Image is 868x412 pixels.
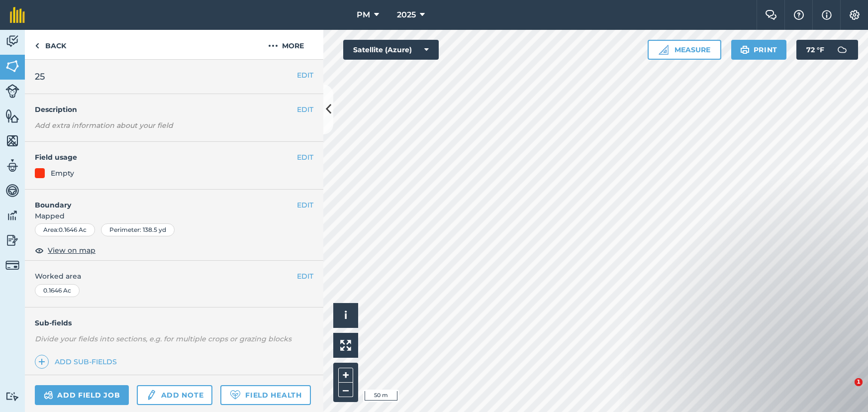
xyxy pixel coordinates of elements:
button: EDIT [297,152,313,163]
button: EDIT [297,200,313,210]
img: svg+xml;base64,PD94bWwgdmVyc2lvbj0iMS4wIiBlbmNvZGluZz0idXRmLTgiPz4KPCEtLSBHZW5lcmF0b3I6IEFkb2JlIE... [5,233,19,248]
img: A question mark icon [793,10,805,20]
span: PM [357,9,370,21]
span: View on map [48,245,96,256]
h4: Description [35,104,313,115]
button: More [249,30,323,59]
button: i [333,303,358,328]
button: EDIT [297,271,313,282]
em: Divide your fields into sections, e.g. for multiple crops or grazing blocks [35,334,291,343]
div: 0.1646 Ac [35,284,80,297]
img: fieldmargin Logo [10,7,25,23]
img: svg+xml;base64,PD94bWwgdmVyc2lvbj0iMS4wIiBlbmNvZGluZz0idXRmLTgiPz4KPCEtLSBHZW5lcmF0b3I6IEFkb2JlIE... [5,392,19,401]
img: svg+xml;base64,PD94bWwgdmVyc2lvbj0iMS4wIiBlbmNvZGluZz0idXRmLTgiPz4KPCEtLSBHZW5lcmF0b3I6IEFkb2JlIE... [5,158,19,173]
img: svg+xml;base64,PD94bWwgdmVyc2lvbj0iMS4wIiBlbmNvZGluZz0idXRmLTgiPz4KPCEtLSBHZW5lcmF0b3I6IEFkb2JlIE... [146,389,157,401]
h4: Sub-fields [25,317,323,328]
img: svg+xml;base64,PHN2ZyB4bWxucz0iaHR0cDovL3d3dy53My5vcmcvMjAwMC9zdmciIHdpZHRoPSI1NiIgaGVpZ2h0PSI2MC... [5,108,19,123]
img: svg+xml;base64,PHN2ZyB4bWxucz0iaHR0cDovL3d3dy53My5vcmcvMjAwMC9zdmciIHdpZHRoPSIxNyIgaGVpZ2h0PSIxNy... [822,9,832,21]
h4: Field usage [35,152,297,163]
img: svg+xml;base64,PD94bWwgdmVyc2lvbj0iMS4wIiBlbmNvZGluZz0idXRmLTgiPz4KPCEtLSBHZW5lcmF0b3I6IEFkb2JlIE... [5,183,19,198]
div: Perimeter : 138.5 yd [101,223,175,236]
img: svg+xml;base64,PHN2ZyB4bWxucz0iaHR0cDovL3d3dy53My5vcmcvMjAwMC9zdmciIHdpZHRoPSIxNCIgaGVpZ2h0PSIyNC... [38,356,45,368]
img: svg+xml;base64,PD94bWwgdmVyc2lvbj0iMS4wIiBlbmNvZGluZz0idXRmLTgiPz4KPCEtLSBHZW5lcmF0b3I6IEFkb2JlIE... [5,34,19,49]
span: Worked area [35,271,313,282]
button: EDIT [297,104,313,115]
button: + [338,368,353,383]
img: svg+xml;base64,PD94bWwgdmVyc2lvbj0iMS4wIiBlbmNvZGluZz0idXRmLTgiPz4KPCEtLSBHZW5lcmF0b3I6IEFkb2JlIE... [44,389,53,401]
img: Two speech bubbles overlapping with the left bubble in the forefront [765,10,777,20]
img: svg+xml;base64,PHN2ZyB4bWxucz0iaHR0cDovL3d3dy53My5vcmcvMjAwMC9zdmciIHdpZHRoPSI1NiIgaGVpZ2h0PSI2MC... [5,59,19,74]
button: – [338,383,353,397]
img: svg+xml;base64,PHN2ZyB4bWxucz0iaHR0cDovL3d3dy53My5vcmcvMjAwMC9zdmciIHdpZHRoPSIyMCIgaGVpZ2h0PSIyNC... [268,40,278,52]
a: Add note [137,385,212,405]
button: 72 °F [796,40,858,60]
img: Ruler icon [659,45,669,55]
a: Field Health [220,385,310,405]
button: EDIT [297,70,313,81]
img: A cog icon [849,10,861,20]
div: Empty [51,168,74,179]
img: svg+xml;base64,PD94bWwgdmVyc2lvbj0iMS4wIiBlbmNvZGluZz0idXRmLTgiPz4KPCEtLSBHZW5lcmF0b3I6IEFkb2JlIE... [5,208,19,223]
button: Print [731,40,787,60]
a: Add field job [35,385,129,405]
button: Satellite (Azure) [343,40,439,60]
span: Mapped [25,210,323,221]
div: Area : 0.1646 Ac [35,223,95,236]
img: svg+xml;base64,PD94bWwgdmVyc2lvbj0iMS4wIiBlbmNvZGluZz0idXRmLTgiPz4KPCEtLSBHZW5lcmF0b3I6IEFkb2JlIE... [5,84,19,98]
span: i [344,309,347,321]
img: svg+xml;base64,PD94bWwgdmVyc2lvbj0iMS4wIiBlbmNvZGluZz0idXRmLTgiPz4KPCEtLSBHZW5lcmF0b3I6IEFkb2JlIE... [832,40,852,60]
button: View on map [35,244,96,256]
iframe: Intercom live chat [834,378,858,402]
span: 72 ° F [806,40,824,60]
a: Back [25,30,76,59]
img: Four arrows, one pointing top left, one top right, one bottom right and the last bottom left [340,340,351,351]
img: svg+xml;base64,PHN2ZyB4bWxucz0iaHR0cDovL3d3dy53My5vcmcvMjAwMC9zdmciIHdpZHRoPSIxOCIgaGVpZ2h0PSIyNC... [35,244,44,256]
span: 2025 [397,9,416,21]
button: Measure [648,40,721,60]
h4: Boundary [25,190,297,210]
span: 25 [35,70,45,84]
img: svg+xml;base64,PHN2ZyB4bWxucz0iaHR0cDovL3d3dy53My5vcmcvMjAwMC9zdmciIHdpZHRoPSI5IiBoZWlnaHQ9IjI0Ii... [35,40,39,52]
em: Add extra information about your field [35,121,173,130]
img: svg+xml;base64,PD94bWwgdmVyc2lvbj0iMS4wIiBlbmNvZGluZz0idXRmLTgiPz4KPCEtLSBHZW5lcmF0b3I6IEFkb2JlIE... [5,258,19,272]
img: svg+xml;base64,PHN2ZyB4bWxucz0iaHR0cDovL3d3dy53My5vcmcvMjAwMC9zdmciIHdpZHRoPSIxOSIgaGVpZ2h0PSIyNC... [740,44,750,56]
a: Add sub-fields [35,355,121,369]
img: svg+xml;base64,PHN2ZyB4bWxucz0iaHR0cDovL3d3dy53My5vcmcvMjAwMC9zdmciIHdpZHRoPSI1NiIgaGVpZ2h0PSI2MC... [5,133,19,148]
span: 1 [855,378,863,386]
